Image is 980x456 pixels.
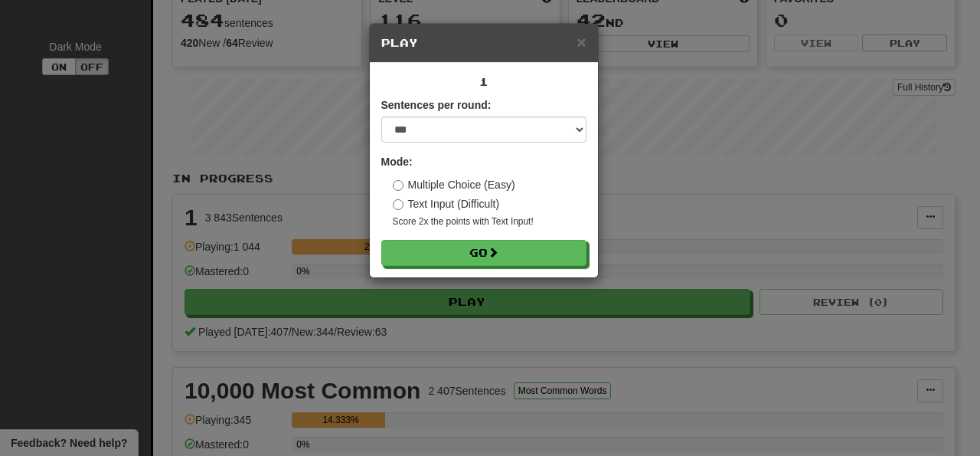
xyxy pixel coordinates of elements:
[393,196,500,212] label: Text Input (Difficult)
[381,240,586,266] button: Go
[381,156,413,168] strong: Mode:
[479,75,488,88] span: 1
[393,215,586,228] small: Score 2x the points with Text Input !
[393,199,403,210] input: Text Input (Difficult)
[577,33,586,51] span: ×
[381,97,492,113] label: Sentences per round:
[393,180,403,191] input: Multiple Choice (Easy)
[577,34,586,50] button: Close
[393,177,515,192] label: Multiple Choice (Easy)
[381,35,586,51] h5: Play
